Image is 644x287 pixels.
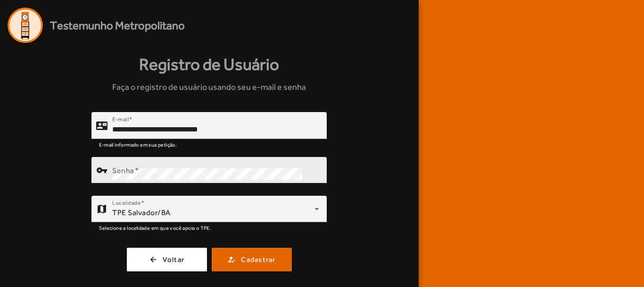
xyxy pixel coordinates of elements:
mat-icon: map [96,203,107,215]
mat-icon: vpn_key [96,165,107,176]
mat-label: E-mail [112,116,129,122]
button: Cadastrar [212,248,292,271]
span: Cadastrar [241,254,275,265]
mat-label: Senha [112,166,134,175]
mat-hint: Selecione a localidade em que você apoia o TPE. [99,222,211,233]
span: Voltar [163,254,185,265]
strong: Registro de Usuário [139,52,279,77]
mat-label: Localidade [112,200,141,206]
span: Testemunho Metropolitano [50,17,185,34]
button: Voltar [127,248,207,271]
img: Logo Agenda [8,8,43,43]
span: TPE Salvador/BA [112,208,171,217]
span: Faça o registro de usuário usando seu e-mail e senha [112,80,306,93]
mat-hint: E-mail informado em sua petição. [99,139,177,149]
mat-icon: visibility_off [305,159,327,182]
mat-icon: contact_mail [96,120,107,131]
